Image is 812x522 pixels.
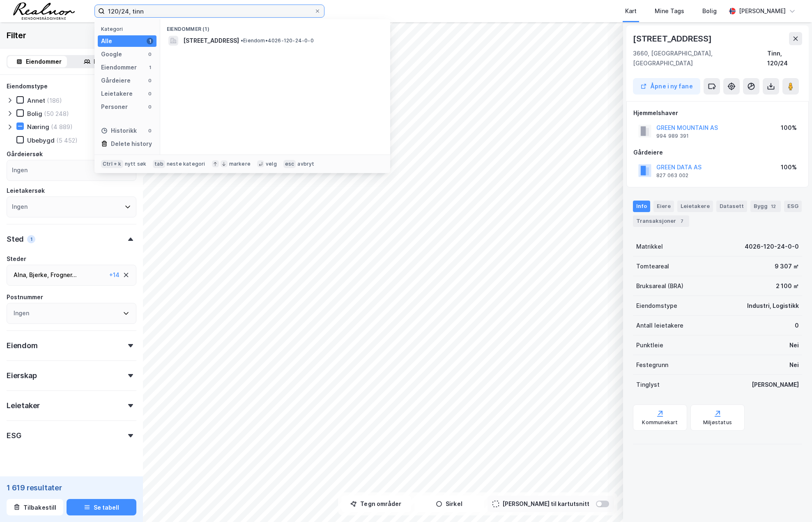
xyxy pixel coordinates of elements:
button: Se tabell [67,499,136,515]
button: Tegn områder [341,496,411,512]
div: Ingen [12,202,28,212]
img: realnor-logo.934646d98de889bb5806.png [13,2,75,20]
div: Transaksjoner [633,215,689,227]
div: (5 452) [56,136,78,144]
div: Bruksareal (BRA) [636,281,683,291]
div: Festegrunn [636,360,668,370]
div: Leietakere [94,57,125,67]
div: Leietakersøk [7,186,45,196]
div: (50 248) [44,110,69,118]
div: tab [153,160,165,168]
div: Leietaker [7,401,40,411]
div: nytt søk [125,161,147,167]
div: avbryt [297,161,314,167]
div: 1 [147,64,153,71]
div: 7 [678,217,686,225]
div: Industri, Logistikk [747,301,799,311]
div: Kommunekart [642,419,678,426]
div: Delete history [111,139,152,149]
div: Leietakere [101,89,133,99]
div: 0 [147,90,153,97]
div: 0 [795,321,799,330]
div: Bygg [750,201,781,212]
div: 1 619 resultater [7,483,136,492]
div: Bjerke , [29,270,49,280]
div: 0 [147,77,153,84]
div: Alna , [14,270,28,280]
div: (186) [47,97,62,104]
div: Ctrl + k [101,160,123,168]
div: 1 [147,38,153,44]
div: Eiendommer (1) [160,19,390,34]
div: Bolig [702,6,717,16]
button: Tilbakestill [7,499,63,515]
div: Sted [7,234,24,244]
div: Gårdeiere [633,148,802,157]
div: Miljøstatus [703,419,732,426]
div: Steder [7,254,26,264]
input: Søk på adresse, matrikkel, gårdeiere, leietakere eller personer [105,5,314,17]
div: Eiere [653,201,674,212]
div: Frogner ... [51,270,77,280]
div: 3660, [GEOGRAPHIC_DATA], [GEOGRAPHIC_DATA] [633,49,767,68]
div: (4 889) [51,123,73,131]
div: Eiendomstype [636,301,677,311]
div: 12 [769,202,777,210]
div: Eiendom [7,341,38,351]
div: Kategori [101,26,156,32]
div: Næring [27,123,49,131]
div: 1 [27,235,35,243]
div: Info [633,201,650,212]
div: Nei [789,340,799,350]
div: [PERSON_NAME] [739,6,786,16]
iframe: Chat Widget [771,483,812,522]
div: Eiendommer [101,62,137,72]
span: [STREET_ADDRESS] [183,36,239,46]
div: Eiendomstype [7,81,48,91]
div: markere [229,161,251,167]
div: Leietakere [677,201,713,212]
div: Hjemmelshaver [633,108,802,118]
div: 994 989 391 [656,133,689,139]
div: 827 063 002 [656,172,688,179]
div: Postnummer [7,292,43,302]
div: Ubebygd [27,136,55,144]
div: Tinn, 120/24 [767,49,802,68]
div: 0 [147,127,153,134]
div: Nei [789,360,799,370]
span: • [241,37,243,44]
div: 0 [147,104,153,110]
div: 2 100 ㎡ [776,281,799,291]
div: Tomteareal [636,261,669,271]
div: 9 307 ㎡ [775,261,799,271]
div: ESG [7,431,21,441]
div: Antall leietakere [636,321,683,330]
div: Eierskap [7,371,37,381]
div: ESG [784,201,802,212]
div: esc [283,160,296,168]
div: Gårdeiere [101,76,131,85]
div: [PERSON_NAME] [752,380,799,390]
div: Punktleie [636,340,663,350]
div: Annet [27,97,45,104]
button: Sirkel [414,496,484,512]
div: Alle [101,36,112,46]
div: 0 [147,51,153,58]
div: Matrikkel [636,242,663,252]
div: Bolig [27,110,42,118]
div: Tinglyst [636,380,660,390]
span: Eiendom • 4026-120-24-0-0 [241,37,314,44]
div: [STREET_ADDRESS] [633,32,713,45]
div: Datasett [716,201,747,212]
div: velg [266,161,277,167]
div: 100% [781,123,797,133]
div: Kontrollprogram for chat [771,483,812,522]
div: Kart [625,6,637,16]
div: Personer [101,102,128,112]
div: 4026-120-24-0-0 [745,242,799,252]
div: Ingen [12,165,28,175]
div: + 14 [109,270,120,280]
div: [PERSON_NAME] til kartutsnitt [502,499,589,509]
div: 100% [781,162,797,172]
div: neste kategori [167,161,205,167]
